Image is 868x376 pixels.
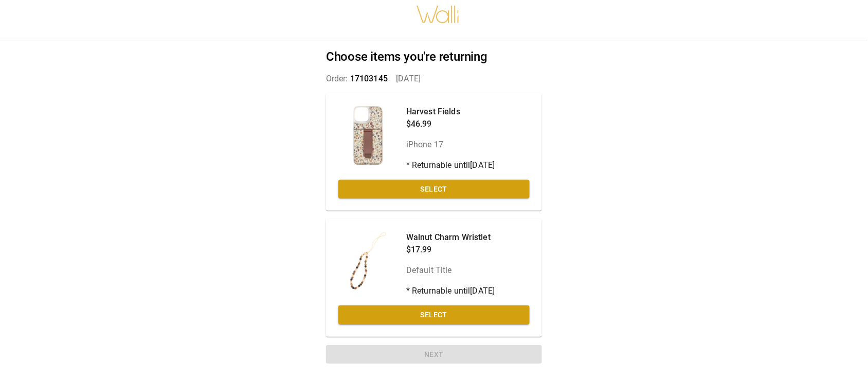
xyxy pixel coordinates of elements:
[326,49,542,64] h2: Choose items you're returning
[326,73,542,85] p: Order: [DATE]
[406,106,495,118] p: Harvest Fields
[338,180,530,199] button: Select
[406,285,495,297] p: * Returnable until [DATE]
[406,264,495,277] p: Default Title
[406,159,495,172] p: * Returnable until [DATE]
[338,305,530,324] button: Select
[406,118,495,130] p: $46.99
[406,231,495,244] p: Walnut Charm Wristlet
[406,244,495,256] p: $17.99
[406,139,495,151] p: iPhone 17
[350,74,388,83] span: 17103145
